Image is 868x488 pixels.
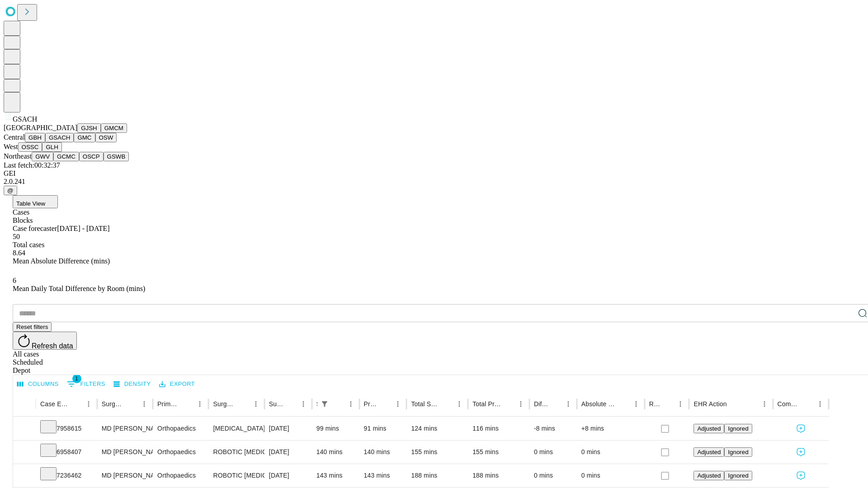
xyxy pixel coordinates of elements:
[13,322,52,332] button: Reset filters
[13,233,20,240] span: 50
[661,398,674,410] button: Sort
[77,123,101,133] button: GJSH
[157,400,180,408] div: Primary Service
[32,342,73,350] span: Refresh data
[18,445,31,460] button: Expand
[57,225,109,232] span: [DATE] - [DATE]
[297,398,310,410] button: Menu
[32,152,53,161] button: GWV
[581,464,640,487] div: 0 mins
[213,464,259,487] div: ROBOTIC [MEDICAL_DATA] KNEE TOTAL
[693,424,724,433] button: Adjusted
[40,441,93,464] div: 6958407
[693,471,724,480] button: Adjusted
[111,377,153,391] button: Density
[25,133,45,142] button: GBH
[581,441,640,464] div: 0 mins
[157,441,204,464] div: Orthopaedics
[693,447,724,457] button: Adjusted
[4,178,864,186] div: 2.0.241
[193,398,206,410] button: Menu
[649,400,661,408] div: Resolved in EHR
[213,417,259,440] div: [MEDICAL_DATA] [MEDICAL_DATA]
[440,398,453,410] button: Sort
[7,187,14,194] span: @
[269,400,283,408] div: Surgery Date
[4,186,17,195] button: @
[95,133,117,142] button: OSW
[13,257,110,265] span: Mean Absolute Difference (mins)
[411,417,463,440] div: 124 mins
[728,449,748,455] span: Ignored
[472,464,525,487] div: 188 mins
[728,425,748,432] span: Ignored
[392,398,404,410] button: Menu
[237,398,250,410] button: Sort
[125,398,138,410] button: Sort
[411,400,439,408] div: Total Scheduled Duration
[316,417,355,440] div: 99 mins
[562,398,575,410] button: Menu
[18,468,31,484] button: Expand
[674,398,687,410] button: Menu
[102,400,124,408] div: Surgeon Name
[250,398,262,410] button: Menu
[42,142,61,152] button: GLH
[13,285,145,292] span: Mean Daily Total Difference by Room (mins)
[728,398,741,410] button: Sort
[728,472,748,479] span: Ignored
[102,441,148,464] div: MD [PERSON_NAME]
[13,332,77,350] button: Refresh data
[181,398,193,410] button: Sort
[70,398,82,410] button: Sort
[79,152,104,161] button: OSCP
[379,398,392,410] button: Sort
[697,449,721,455] span: Adjusted
[318,398,331,410] button: Show filters
[364,400,378,408] div: Predicted In Room Duration
[16,324,48,330] span: Reset filters
[534,464,572,487] div: 0 mins
[693,400,726,408] div: EHR Action
[534,441,572,464] div: 0 mins
[13,195,58,208] button: Table View
[4,143,18,150] span: West
[157,377,197,391] button: Export
[472,441,525,464] div: 155 mins
[364,417,402,440] div: 91 mins
[697,472,721,479] span: Adjusted
[13,225,57,232] span: Case forecaster
[102,464,148,487] div: MD [PERSON_NAME]
[13,277,16,284] span: 6
[724,471,752,480] button: Ignored
[18,421,31,437] button: Expand
[16,200,45,207] span: Table View
[18,142,42,152] button: OSSC
[40,400,69,408] div: Case Epic Id
[213,400,236,408] div: Surgery Name
[40,417,93,440] div: 7958615
[82,398,95,410] button: Menu
[13,241,44,249] span: Total cases
[45,133,74,142] button: GSACH
[102,417,148,440] div: MD [PERSON_NAME]
[269,417,307,440] div: [DATE]
[778,400,800,408] div: Comments
[502,398,514,410] button: Sort
[453,398,466,410] button: Menu
[269,441,307,464] div: [DATE]
[534,417,572,440] div: -8 mins
[364,441,402,464] div: 140 mins
[101,123,127,133] button: GMCM
[630,398,642,410] button: Menu
[74,133,95,142] button: GMC
[4,169,864,178] div: GEI
[411,441,463,464] div: 155 mins
[364,464,402,487] div: 143 mins
[318,398,331,410] div: 1 active filter
[138,398,151,410] button: Menu
[514,398,527,410] button: Menu
[65,377,108,391] button: Show filters
[13,115,37,123] span: GSACH
[724,424,752,433] button: Ignored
